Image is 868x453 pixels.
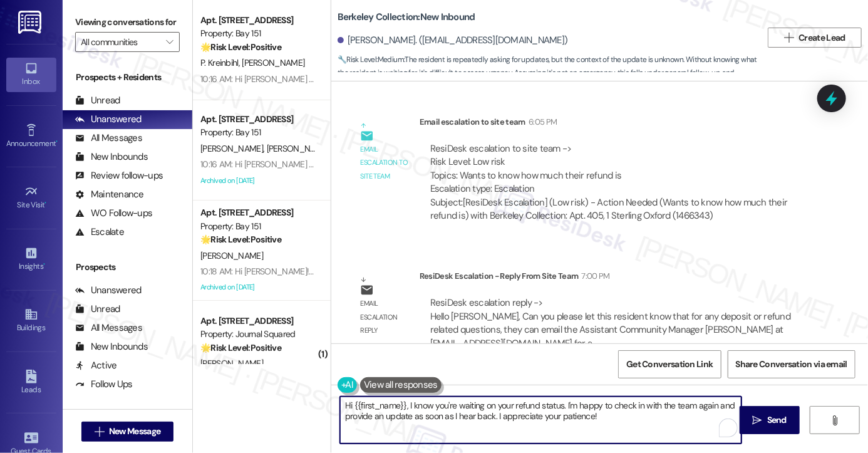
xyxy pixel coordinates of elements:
[95,427,104,437] i: 
[75,321,142,335] div: All Messages
[200,113,316,126] div: Apt. [STREET_ADDRESS]
[166,37,173,47] i: 
[266,143,329,154] span: [PERSON_NAME]
[75,113,142,126] div: Unanswered
[767,414,787,427] span: Send
[6,181,56,215] a: Site Visit •
[420,269,814,287] div: ResiDesk Escalation - Reply From Site Team
[75,340,148,353] div: New Inbounds
[81,422,174,442] button: New Message
[360,143,409,183] div: Email escalation to site team
[799,31,845,44] span: Create Lead
[109,425,160,438] span: New Message
[200,220,316,233] div: Property: Bay 151
[338,53,762,93] span: : The resident is repeatedly asking for updates, but the context of the update is unknown. Withou...
[200,14,316,27] div: Apt. [STREET_ADDRESS]
[6,58,56,91] a: Inbox
[81,32,160,52] input: All communities
[830,415,839,425] i: 
[200,57,242,68] span: P. Kreinbihl
[200,328,316,341] div: Property: Journal Squared
[430,196,803,223] div: Subject: [ResiDesk Escalation] (Low risk) - Action Needed (Wants to know how much their refund is...
[338,55,404,65] strong: 🔧 Risk Level: Medium
[728,350,855,378] button: Share Conversation via email
[430,296,790,349] div: ResiDesk escalation reply -> Hello [PERSON_NAME], Can you please let this resident know that for ...
[43,260,45,269] span: •
[75,303,120,316] div: Unread
[75,169,163,182] div: Review follow-ups
[626,358,713,371] span: Get Conversation Link
[200,143,267,154] span: [PERSON_NAME]
[63,71,192,84] div: Prospects + Residents
[430,142,803,196] div: ResiDesk escalation to site team -> Risk Level: Low risk Topics: Wants to know how much their ref...
[420,115,814,133] div: Email escalation to site team
[75,226,124,239] div: Escalate
[200,206,316,219] div: Apt. [STREET_ADDRESS]
[75,284,142,297] div: Unanswered
[75,378,133,391] div: Follow Ups
[56,137,58,146] span: •
[338,11,475,24] b: Berkeley Collection: New Inbound
[6,304,56,338] a: Buildings
[6,366,56,400] a: Leads
[18,11,44,34] img: ResiDesk Logo
[784,33,793,43] i: 
[200,342,281,353] strong: 🌟 Risk Level: Positive
[200,41,281,53] strong: 🌟 Risk Level: Positive
[618,350,721,378] button: Get Conversation Link
[360,297,409,337] div: Email escalation reply
[199,279,318,295] div: Archived on [DATE]
[525,115,557,128] div: 6:05 PM
[200,250,263,261] span: [PERSON_NAME]
[753,415,762,425] i: 
[340,397,741,444] textarea: To enrich screen reader interactions, please activate Accessibility in Grammarly extension settings
[6,242,56,276] a: Insights •
[75,207,152,220] div: WO Follow-ups
[75,13,180,32] label: Viewing conversations for
[200,234,281,245] strong: 🌟 Risk Level: Positive
[75,359,117,372] div: Active
[579,269,610,283] div: 7:00 PM
[736,358,847,371] span: Share Conversation via email
[63,261,192,274] div: Prospects
[75,94,120,107] div: Unread
[740,406,800,434] button: Send
[45,199,47,207] span: •
[199,173,318,189] div: Archived on [DATE]
[200,358,263,369] span: [PERSON_NAME]
[200,126,316,139] div: Property: Bay 151
[75,150,148,164] div: New Inbounds
[768,28,862,48] button: Create Lead
[75,132,142,145] div: All Messages
[75,188,144,201] div: Maintenance
[200,315,316,328] div: Apt. [STREET_ADDRESS]
[242,57,304,68] span: [PERSON_NAME]
[338,34,568,47] div: [PERSON_NAME]. ([EMAIL_ADDRESS][DOMAIN_NAME])
[200,27,316,40] div: Property: Bay 151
